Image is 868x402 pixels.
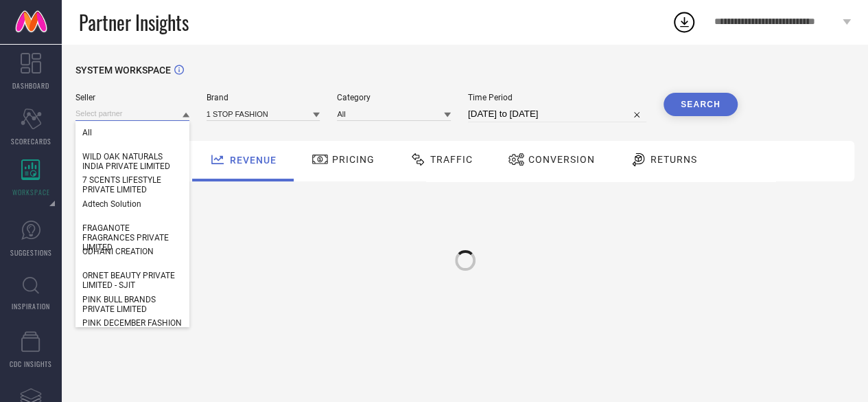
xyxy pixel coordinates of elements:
span: Partner Insights [79,8,189,36]
div: Open download list [672,10,696,34]
span: WILD OAK NATURALS INDIA PRIVATE LIMITED [82,152,183,171]
span: PINK BULL BRANDS PRIVATE LIMITED [82,295,183,314]
span: CDC INSIGHTS [10,359,52,369]
div: WILD OAK NATURALS INDIA PRIVATE LIMITED [75,145,189,178]
span: INSPIRATION [12,301,50,311]
span: Pricing [332,154,375,165]
input: Select partner [75,107,189,121]
span: All [82,128,92,137]
div: All [75,121,189,144]
div: ORNET BEAUTY PRIVATE LIMITED - SJIT [75,264,189,297]
span: Revenue [230,155,277,166]
span: ODHANI CREATION [82,247,154,256]
input: Select time period [468,106,646,122]
span: Brand [207,93,320,102]
span: SYSTEM WORKSPACE [75,65,171,76]
span: PINK DECEMBER FASHION PRIVATE LIMITED [82,318,183,337]
span: DASHBOARD [12,80,49,91]
span: Time Period [468,93,646,102]
span: Category [337,93,451,102]
span: WORKSPACE [12,187,50,197]
span: Adtech Solution [82,199,141,209]
span: Seller [75,93,189,102]
span: SCORECARDS [11,136,51,146]
span: Returns [650,154,697,165]
span: SUGGESTIONS [10,247,52,258]
div: Adtech Solution [75,192,189,216]
span: 7 SCENTS LIFESTYLE PRIVATE LIMITED [82,175,183,194]
div: PINK DECEMBER FASHION PRIVATE LIMITED [75,311,189,344]
div: 7 SCENTS LIFESTYLE PRIVATE LIMITED [75,168,189,201]
span: FRAGANOTE FRAGRANCES PRIVATE LIMITED [82,223,183,252]
span: ORNET BEAUTY PRIVATE LIMITED - SJIT [82,271,183,290]
div: FRAGANOTE FRAGRANCES PRIVATE LIMITED [75,216,189,259]
span: Traffic [430,154,473,165]
span: Conversion [528,154,595,165]
div: ODHANI CREATION [75,240,189,263]
div: PINK BULL BRANDS PRIVATE LIMITED [75,288,189,321]
button: Search [664,93,738,116]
